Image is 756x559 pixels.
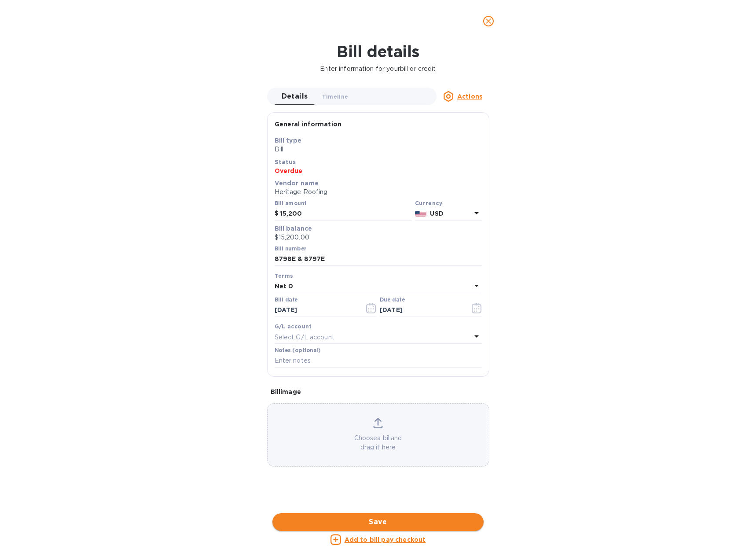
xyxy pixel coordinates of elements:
label: Notes (optional) [275,348,321,353]
span: Save [279,517,477,527]
b: Net 0 [275,283,294,290]
p: Bill image [271,387,486,396]
span: Details [282,90,308,103]
div: $ [275,207,280,221]
u: Actions [457,93,482,100]
input: Due date [380,304,463,317]
b: Vendor name [275,180,319,187]
b: USD [430,210,443,217]
input: Enter notes [275,354,482,368]
p: Bill [275,145,482,154]
b: Currency [415,200,442,206]
b: Terms [275,272,294,279]
span: Timeline [322,92,349,101]
p: Select G/L account [275,333,334,342]
p: $15,200.00 [275,233,482,242]
p: Heritage Roofing [275,188,482,197]
h1: Bill details [7,42,749,61]
b: General information [275,121,342,128]
b: G/L account [275,323,312,330]
b: Bill balance [275,225,312,232]
b: Status [275,158,296,165]
img: USD [415,211,427,217]
button: close [478,11,499,32]
input: $ Enter bill amount [280,207,411,221]
label: Due date [380,297,405,302]
input: Select date [275,304,358,317]
label: Bill amount [275,201,306,206]
label: Bill number [275,246,306,251]
input: Enter bill number [275,253,482,266]
b: Bill type [275,137,301,144]
p: Overdue [275,166,482,175]
label: Bill date [275,297,298,302]
u: Add to bill pay checkout [345,536,426,543]
button: Save [272,513,484,531]
p: Enter information for your bill or credit [7,64,749,74]
p: Choose a bill and drag it here [268,434,489,452]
